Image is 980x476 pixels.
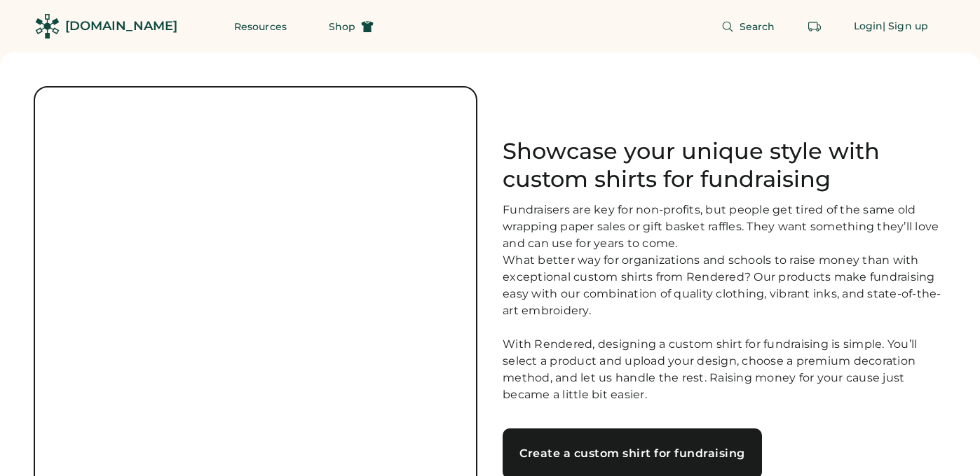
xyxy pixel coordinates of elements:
[519,448,745,459] div: Create a custom shirt for fundraising
[329,22,355,31] span: Shop
[503,202,946,403] div: Fundraisers are key for non-profits, but people get tired of the same old wrapping paper sales or...
[740,22,775,31] span: Search
[65,17,177,35] div: [DOMAIN_NAME]
[801,13,829,41] button: Retrieve an order
[854,20,883,34] div: Login
[503,137,946,193] h1: Showcase your unique style with custom shirts for fundraising
[883,20,928,34] div: | Sign up
[312,13,390,41] button: Shop
[217,13,304,41] button: Resources
[35,14,60,38] img: Rendered Logo - Screens
[705,13,792,41] button: Search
